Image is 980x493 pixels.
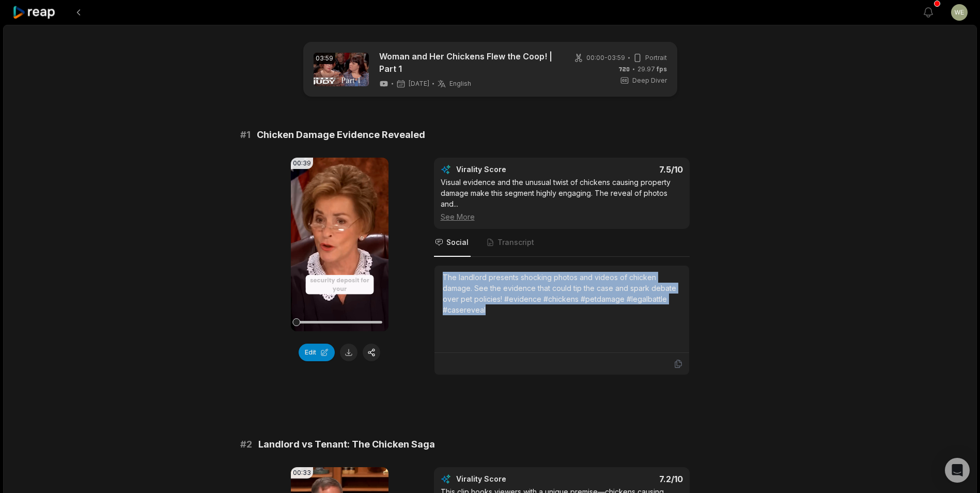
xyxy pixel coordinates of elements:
span: # 2 [240,437,252,452]
div: Open Intercom Messenger [945,458,970,483]
video: Your browser does not support mp4 format. [291,158,388,331]
span: [DATE] [409,80,429,88]
span: 29.97 [637,65,667,74]
div: See More [441,211,683,222]
div: Visual evidence and the unusual twist of chickens causing property damage make this segment highl... [441,177,683,222]
span: 00:00 - 03:59 [586,53,625,63]
button: Edit [299,344,335,361]
span: fps [657,65,667,73]
nav: Tabs [434,229,690,257]
span: Chicken Damage Evidence Revealed [257,128,425,142]
span: Deep Diver [632,76,667,85]
a: Woman and Her Chickens Flew the Coop! | Part 1 [379,50,557,75]
div: The landlord presents shocking photos and videos of chicken damage. See the evidence that could t... [443,272,681,315]
div: 7.2 /10 [572,474,683,484]
div: 7.5 /10 [572,164,683,175]
span: # 1 [240,128,251,142]
span: English [449,80,471,88]
span: Transcript [497,237,534,248]
span: Social [446,237,469,248]
span: Portrait [645,53,667,63]
span: Landlord vs Tenant: The Chicken Saga [258,437,435,452]
div: Virality Score [456,164,567,175]
div: Virality Score [456,474,567,484]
